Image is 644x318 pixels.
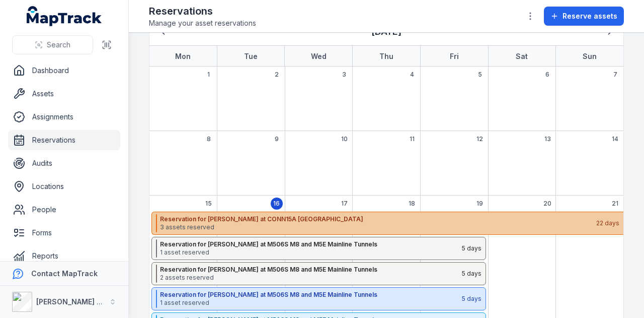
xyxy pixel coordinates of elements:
[27,6,102,26] a: MapTrack
[149,4,256,18] h2: Reservations
[8,200,120,220] a: People
[12,35,93,54] button: Search
[612,135,618,143] span: 14
[545,71,549,79] span: 6
[151,262,486,285] button: Reservation for [PERSON_NAME] at M506S M8 and M5E Mainline Tunnels2 assets reserved5 days
[410,71,414,79] span: 4
[160,274,461,282] span: 2 assets reserved
[160,215,595,223] strong: Reservation for [PERSON_NAME] at CONN15A [GEOGRAPHIC_DATA]
[8,153,120,173] a: Audits
[160,291,461,299] strong: Reservation for [PERSON_NAME] at M506S M8 and M5E Mainline Tunnels
[341,135,348,143] span: 10
[516,52,528,60] strong: Sat
[409,200,415,208] span: 18
[543,200,551,208] span: 20
[8,84,120,104] a: Assets
[341,200,348,208] span: 17
[205,200,212,208] span: 15
[8,223,120,243] a: Forms
[273,200,280,208] span: 16
[8,130,120,150] a: Reservations
[8,246,120,266] a: Reports
[151,237,486,260] button: Reservation for [PERSON_NAME] at M506S M8 and M5E Mainline Tunnels1 asset reserved5 days
[613,71,617,79] span: 7
[160,248,461,257] span: 1 asset reserved
[583,52,597,60] strong: Sun
[476,135,483,143] span: 12
[342,71,346,79] span: 3
[151,212,623,235] button: Reservation for [PERSON_NAME] at CONN15A [GEOGRAPHIC_DATA]3 assets reserved22 days
[160,223,595,231] span: 3 assets reserved
[450,52,459,60] strong: Fri
[207,135,211,143] span: 8
[160,266,461,274] strong: Reservation for [PERSON_NAME] at M506S M8 and M5E Mainline Tunnels
[311,52,327,60] strong: Wed
[151,287,486,310] button: Reservation for [PERSON_NAME] at M506S M8 and M5E Mainline Tunnels1 asset reserved5 days
[175,52,191,60] strong: Mon
[36,297,119,306] strong: [PERSON_NAME] Group
[244,52,258,60] strong: Tue
[544,7,624,26] button: Reserve assets
[544,135,551,143] span: 13
[149,18,256,28] span: Manage your asset reservations
[275,135,279,143] span: 9
[612,200,618,208] span: 21
[478,71,482,79] span: 5
[410,135,415,143] span: 11
[160,299,461,307] span: 1 asset reserved
[379,52,393,60] strong: Thu
[8,176,120,197] a: Locations
[562,11,617,21] span: Reserve assets
[47,40,70,50] span: Search
[476,200,483,208] span: 19
[31,269,98,278] strong: Contact MapTrack
[8,107,120,127] a: Assignments
[8,60,120,81] a: Dashboard
[160,240,461,248] strong: Reservation for [PERSON_NAME] at M506S M8 and M5E Mainline Tunnels
[207,71,210,79] span: 1
[275,71,279,79] span: 2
